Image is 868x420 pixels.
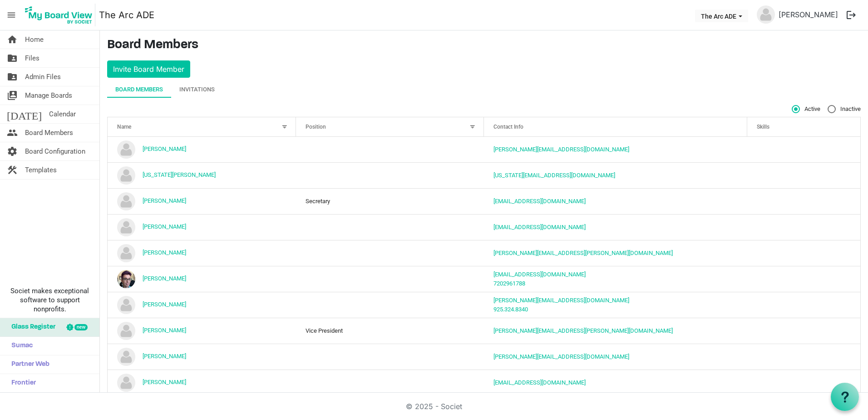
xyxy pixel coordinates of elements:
[484,318,747,344] td: kelsey.simms@cptins.com is template cell column header Contact Info
[493,297,629,304] a: [PERSON_NAME][EMAIL_ADDRESS][DOMAIN_NAME]
[775,5,842,24] a: [PERSON_NAME]
[757,5,775,24] img: no-profile-picture.svg
[493,271,586,278] a: [EMAIL_ADDRESS][DOMAIN_NAME]
[7,355,49,374] span: Partner Web
[22,4,99,26] a: My Board View Logo
[117,192,135,210] img: no-profile-picture.svg
[179,85,215,94] div: Invitations
[25,161,57,179] span: Templates
[108,214,296,240] td: Jen Malott is template cell column header Name
[115,85,163,94] div: Board Members
[108,162,296,188] td: Georgia Edson is template cell column header Name
[747,344,860,370] td: is template cell column header Skills
[7,30,18,49] span: home
[108,344,296,370] td: Lee Ray is template cell column header Name
[117,374,135,392] img: no-profile-picture.svg
[484,137,747,162] td: alisonlynneb@gmail.com is template cell column header Contact Info
[747,214,860,240] td: is template cell column header Skills
[747,292,860,318] td: is template cell column header Skills
[296,188,484,214] td: Secretary column header Position
[25,49,39,67] span: Files
[842,5,861,25] button: logout
[22,4,95,26] img: My Board View Logo
[25,124,73,142] span: Board Members
[107,81,861,98] div: tab-header
[49,105,76,123] span: Calendar
[107,38,861,53] h3: Board Members
[484,370,747,395] td: logannashcraft@yahoo.com is template cell column header Contact Info
[296,162,484,188] td: column header Position
[296,292,484,318] td: column header Position
[296,214,484,240] td: column header Position
[7,374,36,392] span: Frontier
[747,370,860,395] td: is template cell column header Skills
[296,318,484,344] td: Vice President column header Position
[143,249,186,256] a: [PERSON_NAME]
[117,140,135,159] img: no-profile-picture.svg
[484,266,747,292] td: k8dran@gmail.com7202961788 is template cell column header Contact Info
[99,6,154,24] a: The Arc ADE
[25,68,61,86] span: Admin Files
[117,348,135,366] img: no-profile-picture.svg
[484,214,747,240] td: jenmalott1@gmail.com is template cell column header Contact Info
[108,318,296,344] td: Kelsey Simms is template cell column header Name
[117,322,135,340] img: no-profile-picture.svg
[747,318,860,344] td: is template cell column header Skills
[493,224,586,230] a: [EMAIL_ADDRESS][DOMAIN_NAME]
[484,344,747,370] td: lee@arc-ad.org is template cell column header Contact Info
[7,105,42,123] span: [DATE]
[117,296,135,314] img: no-profile-picture.svg
[484,188,747,214] td: hlagrotta@comcast.net is template cell column header Contact Info
[493,280,525,287] a: 7202961788
[747,188,860,214] td: is template cell column header Skills
[493,198,586,205] a: [EMAIL_ADDRESS][DOMAIN_NAME]
[493,306,528,313] a: 925.324.8340
[108,266,296,292] td: Kathryn Werkema is template cell column header Name
[406,402,462,411] a: © 2025 - Societ
[117,166,135,185] img: no-profile-picture.svg
[117,270,135,288] img: JcXlW47NMrIgqpV6JfGZSN3y34aDwrjV-JKMJxHuQtwxOV_f8MB-FEabTkWkYGg0GgU0_Jiekey2y27VvAkWaA_thumb.png
[296,240,484,266] td: column header Position
[143,353,186,360] a: [PERSON_NAME]
[493,172,615,179] a: [US_STATE][EMAIL_ADDRESS][DOMAIN_NAME]
[3,6,20,24] span: menu
[74,324,88,330] div: new
[828,105,861,113] span: Inactive
[296,137,484,162] td: column header Position
[747,162,860,188] td: is template cell column header Skills
[4,286,95,314] span: Societ makes exceptional software to support nonprofits.
[695,10,748,22] button: The Arc ADE dropdownbutton
[493,353,629,360] a: [PERSON_NAME][EMAIL_ADDRESS][DOMAIN_NAME]
[747,137,860,162] td: is template cell column header Skills
[25,142,85,160] span: Board Configuration
[143,223,186,230] a: [PERSON_NAME]
[493,146,629,153] a: [PERSON_NAME][EMAIL_ADDRESS][DOMAIN_NAME]
[117,218,135,236] img: no-profile-picture.svg
[493,327,673,334] a: [PERSON_NAME][EMAIL_ADDRESS][PERSON_NAME][DOMAIN_NAME]
[7,318,55,336] span: Glass Register
[143,197,186,204] a: [PERSON_NAME]
[143,379,186,385] a: [PERSON_NAME]
[296,344,484,370] td: column header Position
[117,124,131,130] span: Name
[143,145,186,152] a: [PERSON_NAME]
[143,327,186,334] a: [PERSON_NAME]
[792,105,820,113] span: Active
[484,240,747,266] td: Kari.Devine@namaste-health.com is template cell column header Contact Info
[296,370,484,395] td: column header Position
[25,86,72,105] span: Manage Boards
[107,60,190,78] button: Invite Board Member
[493,379,586,386] a: [EMAIL_ADDRESS][DOMAIN_NAME]
[7,49,18,67] span: folder_shared
[747,266,860,292] td: is template cell column header Skills
[108,292,296,318] td: Kelly Lawler is template cell column header Name
[25,30,44,49] span: Home
[296,266,484,292] td: column header Position
[493,250,673,256] a: [PERSON_NAME][EMAIL_ADDRESS][PERSON_NAME][DOMAIN_NAME]
[747,240,860,266] td: is template cell column header Skills
[117,244,135,262] img: no-profile-picture.svg
[7,86,18,105] span: switch_account
[7,68,18,86] span: folder_shared
[108,370,296,395] td: Logan Ashcraft is template cell column header Name
[108,188,296,214] td: Hollie LaGrotta is template cell column header Name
